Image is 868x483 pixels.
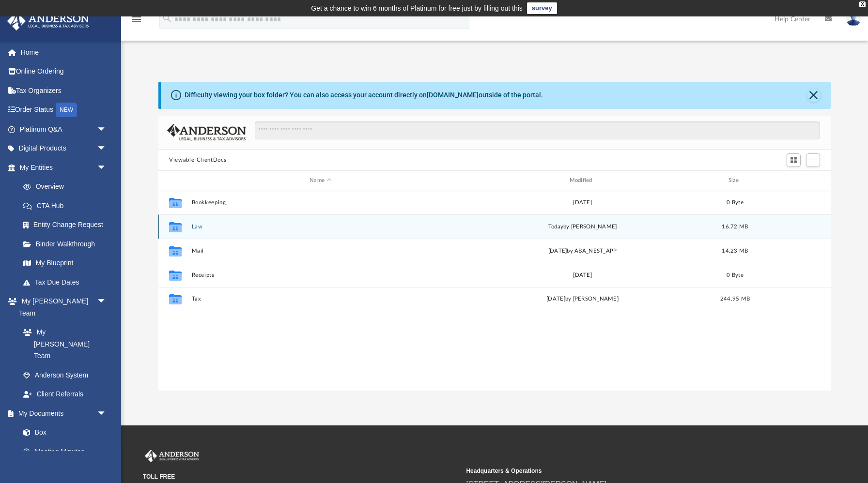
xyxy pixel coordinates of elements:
a: Tax Organizers [7,81,121,100]
a: Box [14,423,111,442]
small: TOLL FREE [143,472,459,481]
button: Mail [192,248,449,254]
div: id [163,176,187,185]
button: Tax [192,296,449,302]
span: arrow_drop_down [97,139,116,159]
button: Viewable-ClientDocs [169,156,226,165]
div: [DATE] [454,271,712,280]
div: grid [158,190,831,391]
a: My Entitiesarrow_drop_down [7,158,121,177]
a: Meeting Minutes [14,442,116,461]
span: 244.95 MB [720,296,750,302]
a: My [PERSON_NAME] Teamarrow_drop_down [7,292,116,323]
button: Law [192,224,449,230]
div: Modified [453,176,712,185]
span: arrow_drop_down [97,292,116,312]
a: Home [7,43,121,62]
div: by [PERSON_NAME] [454,223,712,231]
div: Get a chance to win 6 months of Platinum for free just by filling out this [311,2,523,14]
span: 0 Byte [727,200,744,205]
input: Search files and folders [255,121,820,140]
a: CTA Hub [14,196,121,215]
span: arrow_drop_down [97,120,116,139]
div: close [859,1,866,7]
div: NEW [56,103,77,117]
span: 14.23 MB [722,248,748,254]
a: Order StatusNEW [7,100,121,120]
a: Anderson System [14,365,116,385]
button: Bookkeeping [192,199,449,206]
span: today [548,224,563,229]
button: Receipts [192,272,449,278]
div: id [759,176,826,185]
a: Digital Productsarrow_drop_down [7,139,121,158]
div: [DATE] by ABA_NEST_APP [454,247,712,256]
a: Client Referrals [14,385,116,404]
button: Switch to Grid View [787,153,801,167]
a: survey [527,2,557,14]
img: Anderson Advisors Platinum Portal [4,12,92,30]
span: arrow_drop_down [97,404,116,423]
a: Online Ordering [7,62,121,81]
div: [DATE] by [PERSON_NAME] [454,295,712,303]
button: Close [807,89,821,102]
a: menu [131,18,142,25]
span: 0 Byte [727,272,744,278]
div: Name [191,176,449,185]
a: Overview [14,177,121,196]
a: Entity Change Request [14,215,121,235]
a: Platinum Q&Aarrow_drop_down [7,120,121,139]
a: My Documentsarrow_drop_down [7,404,116,423]
a: My Blueprint [14,254,116,273]
a: [DOMAIN_NAME] [427,91,479,99]
span: 16.72 MB [722,224,748,229]
div: [DATE] [454,198,712,207]
div: Difficulty viewing your box folder? You can also access your account directly on outside of the p... [185,90,543,100]
div: Size [716,176,755,185]
button: Add [806,153,821,167]
img: Anderson Advisors Platinum Portal [143,450,201,462]
small: Headquarters & Operations [466,467,782,475]
span: arrow_drop_down [97,158,116,178]
i: search [162,13,172,24]
a: Tax Due Dates [14,272,121,292]
a: Binder Walkthrough [14,234,121,254]
a: My [PERSON_NAME] Team [14,323,111,366]
img: User Pic [846,12,861,26]
i: menu [131,14,142,25]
